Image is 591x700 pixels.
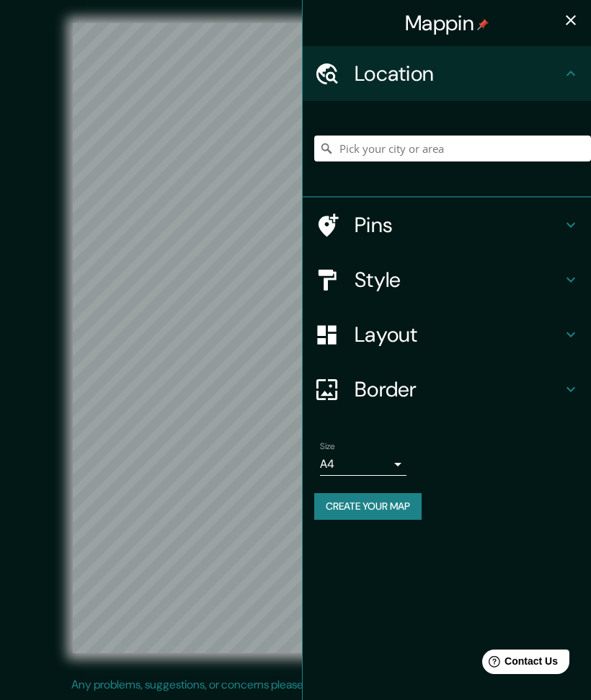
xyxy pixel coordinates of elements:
[314,136,591,161] input: Pick your city or area
[303,252,591,307] div: Style
[71,676,515,694] p: Any problems, suggestions, or concerns please email .
[303,198,591,252] div: Pins
[355,267,562,293] h4: Style
[355,61,562,87] h4: Location
[303,362,591,417] div: Border
[303,307,591,362] div: Layout
[355,212,562,238] h4: Pins
[320,453,406,476] div: A4
[405,10,489,36] h4: Mappin
[73,23,518,653] canvas: Map
[314,493,422,520] button: Create your map
[355,376,562,402] h4: Border
[303,46,591,101] div: Location
[320,440,335,453] label: Size
[477,19,489,30] img: pin-icon.png
[463,644,575,684] iframe: Help widget launcher
[355,322,562,347] h4: Layout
